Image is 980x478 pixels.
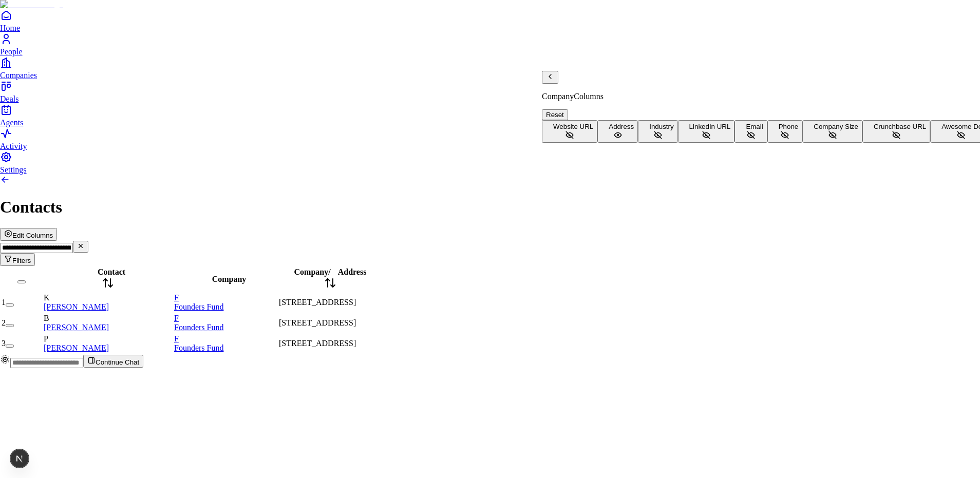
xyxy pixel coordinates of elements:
[609,123,634,130] span: Address
[746,123,763,130] span: Email
[767,120,803,143] button: Phone
[802,120,862,143] button: Company Size
[734,120,767,143] button: Email
[814,123,858,130] span: Company Size
[597,120,638,143] button: Address
[689,123,731,130] span: LinkedIn URL
[779,123,799,130] span: Phone
[553,123,593,130] span: Website URL
[542,120,597,143] button: Website URL
[678,120,735,143] button: LinkedIn URL
[638,120,677,143] button: Industry
[542,109,568,120] button: Reset
[649,123,673,130] span: Industry
[874,123,926,130] span: Crunchbase URL
[862,120,930,143] button: Crunchbase URL
[542,71,558,84] button: Back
